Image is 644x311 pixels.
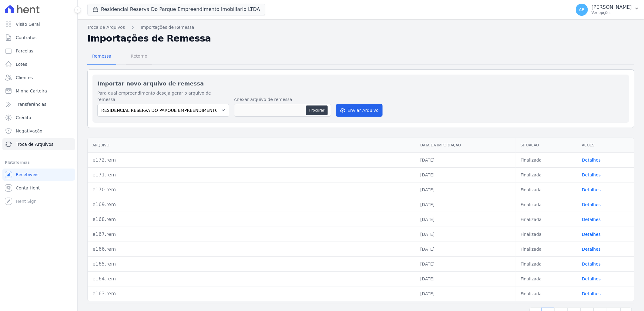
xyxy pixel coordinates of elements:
span: Conta Hent [16,185,40,191]
span: Visão Geral [16,21,40,27]
th: Arquivo [88,138,415,153]
div: e168.rem [92,216,411,223]
span: Transferências [16,101,46,107]
p: [PERSON_NAME] [592,4,632,10]
button: Procurar [306,105,328,115]
td: [DATE] [415,256,516,271]
span: Crédito [16,115,31,121]
span: Negativação [16,128,42,134]
div: e171.rem [92,171,411,179]
a: Retorno [126,49,152,65]
td: [DATE] [415,212,516,227]
span: Retorno [127,50,151,62]
td: Finalizada [516,212,577,227]
a: Detalhes [582,262,601,266]
p: Ver opções [592,10,632,15]
td: [DATE] [415,242,516,256]
div: Plataformas [5,159,72,166]
td: [DATE] [415,197,516,212]
td: [DATE] [415,286,516,301]
td: Finalizada [516,271,577,286]
a: Transferências [2,98,75,110]
div: e170.rem [92,186,411,193]
nav: Breadcrumb [87,24,634,31]
span: Remessa [89,50,115,62]
a: Detalhes [582,217,601,222]
div: e166.rem [92,246,411,253]
a: Detalhes [582,202,601,207]
a: Detalhes [582,291,601,296]
span: Minha Carteira [16,88,47,94]
a: Visão Geral [2,18,75,30]
a: Detalhes [582,158,601,162]
a: Contratos [2,32,75,44]
td: [DATE] [415,152,516,167]
div: e169.rem [92,201,411,208]
a: Conta Hent [2,182,75,194]
div: e163.rem [92,290,411,297]
a: Remessa [87,49,116,65]
th: Situação [516,138,577,153]
a: Clientes [2,72,75,84]
a: Detalhes [582,247,601,252]
span: Parcelas [16,48,33,54]
a: Minha Carteira [2,85,75,97]
td: Finalizada [516,182,577,197]
a: Negativação [2,125,75,137]
td: Finalizada [516,256,577,271]
td: [DATE] [415,167,516,182]
a: Lotes [2,58,75,70]
td: [DATE] [415,227,516,242]
div: e164.rem [92,275,411,283]
span: AR [579,8,585,12]
nav: Tab selector [87,49,152,65]
a: Parcelas [2,45,75,57]
td: [DATE] [415,182,516,197]
a: Troca de Arquivos [2,138,75,150]
td: Finalizada [516,167,577,182]
div: e165.rem [92,260,411,268]
button: Enviar Arquivo [336,104,383,117]
span: Recebíveis [16,172,39,178]
label: Anexar arquivo de remessa [234,96,331,103]
span: Troca de Arquivos [16,141,53,147]
span: Contratos [16,35,36,41]
a: Importações de Remessa [141,24,194,31]
button: Residencial Reserva Do Parque Empreendimento Imobiliario LTDA [87,4,265,15]
div: e172.rem [92,156,411,164]
td: [DATE] [415,271,516,286]
td: Finalizada [516,197,577,212]
label: Para qual empreendimento deseja gerar o arquivo de remessa [97,90,229,103]
a: Detalhes [582,172,601,177]
span: Lotes [16,61,27,67]
td: Finalizada [516,286,577,301]
a: Detalhes [582,187,601,192]
td: Finalizada [516,227,577,242]
a: Detalhes [582,276,601,281]
h2: Importar novo arquivo de remessa [97,79,624,88]
a: Troca de Arquivos [87,24,125,31]
td: Finalizada [516,242,577,256]
a: Recebíveis [2,169,75,181]
td: Finalizada [516,152,577,167]
button: AR [PERSON_NAME] Ver opções [571,1,644,18]
a: Crédito [2,112,75,124]
div: e167.rem [92,231,411,238]
span: Clientes [16,75,33,81]
a: Detalhes [582,232,601,237]
th: Data da Importação [415,138,516,153]
th: Ações [577,138,634,153]
h2: Importações de Remessa [87,33,634,44]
